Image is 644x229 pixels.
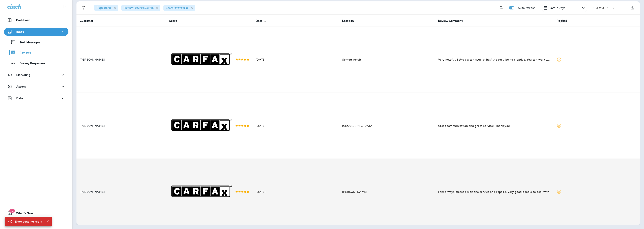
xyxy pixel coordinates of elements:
button: Filters [80,4,88,12]
span: What's New [12,211,33,216]
p: Data [16,97,23,100]
p: Marketing [16,73,30,76]
button: Collapse Sidebar [60,2,71,10]
span: Replied : No [97,6,111,9]
button: Data [4,94,68,102]
button: Reviews [4,48,68,57]
span: [PERSON_NAME] [342,190,367,194]
p: Reviews [15,51,31,55]
p: Assets [16,85,26,88]
p: Dashboard [16,19,31,22]
td: [DATE] [253,27,339,93]
div: Review Source:Carfax [121,5,160,11]
button: Assets [4,83,68,91]
button: 19What's New [4,209,68,217]
span: Date [256,19,268,23]
div: Score:5 Stars [163,5,195,11]
span: Date [256,19,263,23]
p: Survey Responses [15,62,45,65]
span: Score [169,19,177,23]
button: Search Reviews [497,4,506,12]
div: Replied:No [94,5,118,11]
span: [GEOGRAPHIC_DATA] [342,124,373,128]
span: Replied [557,19,567,23]
p: Inbox [16,30,24,33]
p: Last 7 Days [550,6,566,9]
div: I am always pleased with the service and repairs. Very good people to deal with. [438,190,550,194]
p: [PERSON_NAME] [80,58,163,61]
p: [PERSON_NAME] [80,124,163,127]
span: 19 [9,209,15,213]
span: Location [342,19,359,23]
span: Score : [166,6,188,10]
span: Customer [80,19,99,23]
span: Review Comment [438,19,468,23]
button: Export as CSV [628,4,636,12]
span: Review Comment [438,19,463,23]
span: Location [342,19,354,23]
div: Very helpful. Solved a car issue at half the cost, being creative. You can work with them to get ... [438,58,550,62]
button: Inbox [4,28,68,36]
button: Text Messages [4,38,68,46]
span: Replied [557,19,572,23]
td: [DATE] [253,93,339,159]
button: Close [45,219,50,224]
button: Marketing [4,71,68,79]
span: Review Source : Carfax [124,6,154,9]
p: Auto refresh [518,6,536,9]
button: Survey Responses [4,59,68,67]
div: 1 - 3 of 3 [593,6,604,9]
div: Error sending reply [15,218,42,225]
div: Great communication and great service!! Thank you!! [438,124,550,128]
button: Support [4,219,68,227]
p: Text Messages [16,41,40,44]
span: Score [169,19,182,23]
p: [PERSON_NAME] [80,190,163,193]
td: [DATE] [253,159,339,225]
span: Somersworth [342,58,361,61]
button: Dashboard [4,16,68,24]
span: Customer [80,19,93,23]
